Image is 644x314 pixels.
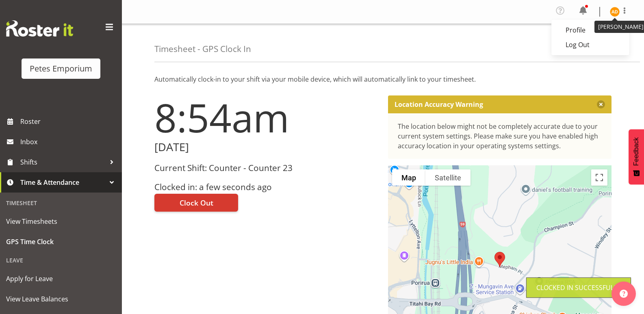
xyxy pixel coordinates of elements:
[6,293,116,305] span: View Leave Balances
[2,289,120,309] a: View Leave Balances
[610,7,620,17] img: amelia-denz7002.jpg
[551,37,629,52] a: Log Out
[620,290,628,298] img: help-xxl-2.png
[6,20,73,37] img: Rosterit website logo
[20,136,118,148] span: Inbox
[536,283,621,292] div: Clocked in Successfully
[551,23,629,37] a: Profile
[633,137,640,166] span: Feedback
[20,176,106,188] span: Time & Attendance
[425,169,471,186] button: Show satellite imagery
[6,215,116,227] span: View Timesheets
[6,236,116,248] span: GPS Time Clock
[154,74,611,84] p: Automatically clock-in to your shift via your mobile device, which will automatically link to you...
[20,115,118,128] span: Roster
[6,273,116,285] span: Apply for Leave
[20,156,106,168] span: Shifts
[154,95,378,139] h1: 8:54am
[154,141,378,154] h2: [DATE]
[154,44,251,54] h4: Timesheet - GPS Clock In
[2,269,120,289] a: Apply for Leave
[591,169,607,186] button: Toggle fullscreen view
[154,163,378,173] h3: Current Shift: Counter - Counter 23
[180,197,213,208] span: Clock Out
[2,232,120,252] a: GPS Time Clock
[629,129,644,184] button: Feedback - Show survey
[597,100,605,108] button: Close message
[154,182,378,192] h3: Clocked in: a few seconds ago
[154,194,238,212] button: Clock Out
[392,169,425,186] button: Show street map
[2,211,120,232] a: View Timesheets
[30,63,92,75] div: Petes Emporium
[395,100,483,108] p: Location Accuracy Warning
[2,195,120,211] div: Timesheet
[398,121,602,151] div: The location below might not be completely accurate due to your current system settings. Please m...
[2,252,120,269] div: Leave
